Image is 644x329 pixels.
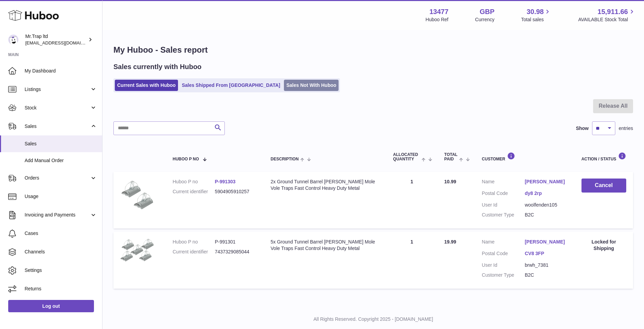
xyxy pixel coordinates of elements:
td: 1 [386,172,438,228]
span: ALLOCATED Quantity [393,153,420,161]
div: 2x Ground Tunnel Barrel [PERSON_NAME] Mole Vole Traps Fast Control Heavy Duty Metal [271,179,380,192]
span: My Dashboard [25,68,97,74]
strong: GBP [480,7,494,16]
dt: Current identifier [173,249,215,255]
dd: B2C [525,272,568,278]
div: Huboo Ref [426,16,449,23]
div: Action / Status [581,152,626,161]
span: 30.98 [526,7,544,16]
label: Show [576,125,589,132]
dt: User Id [482,202,525,208]
a: 30.98 Total sales [521,7,551,23]
span: 19.99 [444,239,456,245]
td: 1 [386,232,438,289]
div: Locked for Shipping [581,239,626,252]
dd: 5904905910257 [215,188,257,195]
a: 15,911.66 AVAILABLE Stock Total [578,7,636,23]
span: Invoicing and Payments [25,212,90,218]
span: Total paid [444,153,457,161]
a: Sales Not With Huboo [284,80,339,91]
img: $_57.JPG [120,179,154,210]
dd: woolfenden105 [525,202,568,208]
p: All Rights Reserved. Copyright 2025 - [DOMAIN_NAME] [108,316,639,323]
dt: User Id [482,262,525,268]
strong: 13477 [429,7,449,16]
span: Channels [25,249,97,255]
span: 15,911.66 [598,7,628,16]
a: Log out [8,300,94,312]
span: Description [271,157,299,161]
span: 10.99 [444,179,456,184]
dd: P-991301 [215,239,257,245]
dt: Name [482,179,525,187]
dd: B2C [525,212,568,218]
a: P-991303 [215,179,236,184]
span: Usage [25,193,97,200]
dd: 7437329085044 [215,249,257,255]
div: Currency [475,16,495,23]
span: Settings [25,267,97,274]
span: Total sales [521,16,551,23]
span: Huboo P no [173,157,199,161]
a: Current Sales with Huboo [115,80,178,91]
dt: Customer Type [482,212,525,218]
h1: My Huboo - Sales report [113,44,633,55]
span: Sales [25,123,90,130]
a: [PERSON_NAME] [525,179,568,185]
span: Cases [25,230,97,237]
a: dy8 2rp [525,190,568,197]
div: Mr.Trap ltd [25,33,87,46]
button: Cancel [581,179,626,193]
span: Listings [25,86,90,93]
span: Orders [25,175,90,181]
span: entries [619,125,633,132]
span: Sales [25,141,97,147]
dt: Customer Type [482,272,525,278]
dt: Current identifier [173,188,215,195]
img: office@grabacz.eu [8,35,18,45]
dt: Huboo P no [173,239,215,245]
span: Stock [25,105,90,111]
dt: Postal Code [482,190,525,198]
span: [EMAIL_ADDRESS][DOMAIN_NAME] [25,40,100,45]
a: Sales Shipped From [GEOGRAPHIC_DATA] [179,80,283,91]
dt: Huboo P no [173,179,215,185]
span: Add Manual Order [25,157,97,164]
div: Customer [482,152,567,161]
span: Returns [25,286,97,292]
div: 5x Ground Tunnel Barrel [PERSON_NAME] Mole Vole Traps Fast Control Heavy Duty Metal [271,239,380,252]
dd: brwh_7381 [525,262,568,268]
a: [PERSON_NAME] [525,239,568,245]
dt: Name [482,239,525,247]
dt: Postal Code [482,250,525,259]
img: $_57.JPG [120,239,154,262]
h2: Sales currently with Huboo [113,62,202,71]
a: CV8 3FP [525,250,568,257]
span: AVAILABLE Stock Total [578,16,636,23]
